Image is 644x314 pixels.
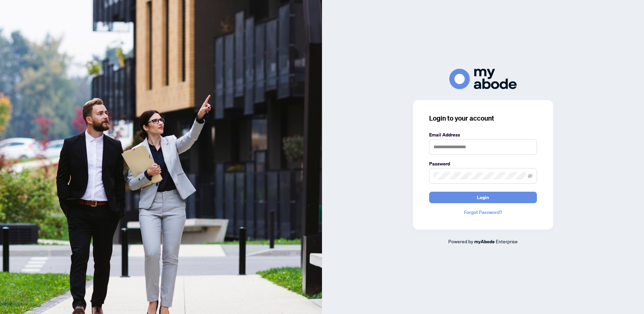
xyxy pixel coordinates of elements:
h3: Login to your account [429,114,537,123]
span: eye-invisible [528,174,533,178]
span: Powered by [448,238,473,244]
span: Enterprise [496,238,518,244]
img: ma-logo [449,69,517,89]
label: Password [429,160,537,167]
a: myAbode [474,238,495,245]
button: Login [429,192,537,203]
label: Email Address [429,131,537,138]
a: Forgot Password? [429,209,537,216]
span: Login [477,192,489,203]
